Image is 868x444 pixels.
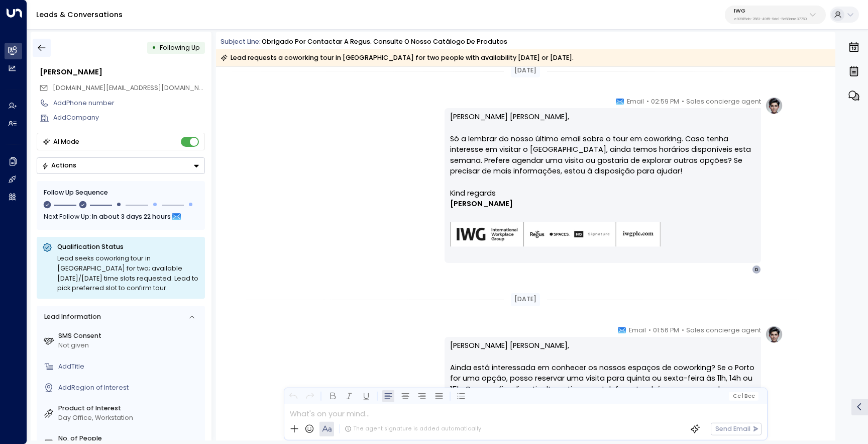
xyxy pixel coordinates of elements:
[36,10,123,20] a: Leads & Conversations
[304,390,316,403] button: Redo
[734,17,807,21] p: e92915cb-7661-49f5-9dc1-5c58aae37760
[682,325,684,335] span: •
[450,199,513,210] span: [PERSON_NAME]
[40,67,205,78] div: [PERSON_NAME]
[57,242,199,251] p: Qualification Status
[58,434,201,443] label: No. of People
[686,97,761,107] span: Sales concierge agent
[345,425,481,433] div: The agent signature is added automatically
[752,265,761,274] div: D
[53,99,205,108] div: AddPhone number
[53,83,214,92] span: [DOMAIN_NAME][EMAIL_ADDRESS][DOMAIN_NAME]
[262,37,507,47] div: Obrigado por contactar a Regus. Consulte o nosso catálogo de produtos
[511,293,540,306] div: [DATE]
[686,325,761,335] span: Sales concierge agent
[653,325,679,335] span: 01:56 PM
[58,331,201,341] label: SMS Consent
[152,40,156,56] div: •
[221,53,574,63] div: Lead requests a coworking tour in [GEOGRAPHIC_DATA] for two people with availability [DATE] or [D...
[651,97,679,107] span: 02:59 PM
[742,393,743,399] span: |
[42,161,76,169] div: Actions
[765,325,783,343] img: profile-logo.png
[58,413,201,423] div: Day Office, Workstation
[450,340,755,416] p: [PERSON_NAME] [PERSON_NAME], Ainda está interessada em conhecer os nossos espaços de coworking? S...
[450,188,496,199] span: Kind regards
[53,83,205,93] span: danielamirraguimaraes.prof@gmail.com
[53,137,79,147] div: AI Mode
[629,325,646,335] span: Email
[287,390,299,403] button: Undo
[221,37,261,46] span: Subject Line:
[682,97,684,107] span: •
[729,392,758,400] button: Cc|Bcc
[450,222,661,247] img: AIorK4zU2Kz5WUNqa9ifSKC9jFH1hjwenjvh85X70KBOPduETvkeZu4OqG8oPuqbwvp3xfXcMQJCRtwYb-SG
[646,97,649,107] span: •
[58,404,201,413] label: Product of Interest
[37,157,205,174] div: Button group with a nested menu
[511,64,540,77] div: [DATE]
[450,112,755,188] p: [PERSON_NAME] [PERSON_NAME], Só a lembrar do nosso último email sobre o tour em coworking. Caso t...
[765,97,783,115] img: profile-logo.png
[58,383,201,393] div: AddRegion of Interest
[57,253,199,293] div: Lead seeks coworking tour in [GEOGRAPHIC_DATA] for two; available [DATE]/[DATE] time slots reques...
[92,211,171,222] span: In about 3 days 22 hours
[44,189,198,198] div: Follow Up Sequence
[58,362,201,372] div: AddTitle
[41,312,100,322] div: Lead Information
[160,43,200,52] span: Following Up
[53,113,205,123] div: AddCompany
[44,211,198,222] div: Next Follow Up:
[648,325,651,335] span: •
[725,6,826,24] button: IWGe92915cb-7661-49f5-9dc1-5c58aae37760
[627,97,644,107] span: Email
[734,8,807,14] p: IWG
[58,341,201,350] div: Not given
[732,393,755,399] span: Cc Bcc
[37,157,205,174] button: Actions
[450,188,755,259] div: Signature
